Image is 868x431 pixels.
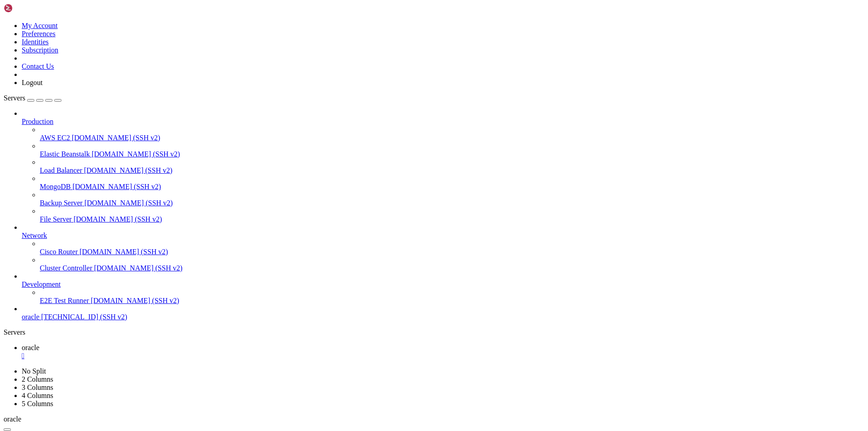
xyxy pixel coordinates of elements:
[40,240,864,256] li: Cisco Router [DOMAIN_NAME] (SSH v2)
[94,264,183,272] span: [DOMAIN_NAME] (SSH v2)
[22,313,39,321] span: oracle
[4,104,750,111] x-row: Expanded Security Maintenance for Infrastructure is not enabled.
[4,94,25,102] span: Servers
[40,248,864,256] a: Cisco Router [DOMAIN_NAME] (SSH v2)
[4,73,750,81] x-row: Usage of /: 4.9% of 44.96GB Users logged in: 0
[40,215,864,223] a: File Server [DOMAIN_NAME] (SSH v2)
[4,211,750,219] x-row: individual files in /usr/share/doc/*/copyright.
[72,134,160,142] span: [DOMAIN_NAME] (SSH v2)
[4,94,61,102] a: Servers
[40,207,864,223] li: File Server [DOMAIN_NAME] (SSH v2)
[4,280,750,288] x-row: root@instance-20250914-1518:/home/ubuntu#
[22,375,53,383] a: 2 Columns
[4,19,750,27] x-row: * Documentation: [URL][DOMAIN_NAME]
[4,250,750,257] x-row: To run a command as administrator (user "root"), use "sudo <command>".
[22,232,864,240] a: Network
[4,204,750,211] x-row: the exact distribution terms for each program are described in the
[40,166,864,175] a: Load Balancer [DOMAIN_NAME] (SSH v2)
[4,234,750,242] x-row: applicable law.
[22,79,42,86] a: Logout
[22,118,53,125] span: Production
[22,280,864,289] a: Development
[22,223,864,272] li: Network
[40,289,864,305] li: E2E Test Runner [DOMAIN_NAME] (SSH v2)
[164,280,167,288] div: (42, 36)
[22,344,864,360] a: oracle
[72,183,161,190] span: [DOMAIN_NAME] (SSH v2)
[22,384,53,391] a: 3 Columns
[40,297,89,304] span: E2E Test Runner
[4,127,750,134] x-row: 14 of these updates are standard security updates.
[4,257,750,265] x-row: See "man sudo_root" for details.
[40,158,864,175] li: Load Balancer [DOMAIN_NAME] (SSH v2)
[4,273,108,280] span: ubuntu@instance-20250914-1518
[22,232,47,239] span: Network
[4,81,750,88] x-row: Memory usage: 2% IPv4 address for enp0s6: [TECHNICAL_ID]
[22,109,864,223] li: Production
[4,27,750,34] x-row: * Management: [URL][DOMAIN_NAME]
[92,150,180,158] span: [DOMAIN_NAME] (SSH v2)
[40,248,78,256] span: Cisco Router
[22,272,864,305] li: Development
[40,264,92,272] span: Cluster Controller
[4,50,750,57] x-row: System information as of [DATE]
[40,150,90,158] span: Elastic Beanstalk
[4,165,750,173] x-row: [URL][DOMAIN_NAME]
[4,34,750,42] x-row: * Support: [URL][DOMAIN_NAME]
[74,215,162,223] span: [DOMAIN_NAME] (SSH v2)
[40,183,71,190] span: MongoDB
[112,273,116,280] span: ~
[40,199,864,207] a: Backup Server [DOMAIN_NAME] (SSH v2)
[4,88,750,96] x-row: Swap usage: 0%
[22,280,61,288] span: Development
[40,264,864,272] a: Cluster Controller [DOMAIN_NAME] (SSH v2)
[4,328,864,336] div: Servers
[22,392,53,399] a: 4 Columns
[4,4,56,13] img: Shellngn
[4,65,750,73] x-row: System load: 0.16 Processes: 166
[22,344,39,351] span: oracle
[4,4,750,11] x-row: Welcome to Ubuntu 20.04.6 LTS (GNU/Linux 5.15.0-1081-oracle aarch64)
[80,248,168,256] span: [DOMAIN_NAME] (SSH v2)
[40,166,82,174] span: Load Balancer
[22,352,864,360] a: 
[4,415,21,423] span: oracle
[40,175,864,191] li: MongoDB [DOMAIN_NAME] (SSH v2)
[4,273,750,280] x-row: : $ sudo -s
[40,191,864,207] li: Backup Server [DOMAIN_NAME] (SSH v2)
[22,30,56,38] a: Preferences
[91,297,179,304] span: [DOMAIN_NAME] (SSH v2)
[22,367,46,375] a: No Split
[40,150,864,158] a: Elastic Beanstalk [DOMAIN_NAME] (SSH v2)
[22,38,49,46] a: Identities
[4,227,750,234] x-row: Ubuntu comes with ABSOLUTELY NO WARRANTY, to the extent permitted by
[4,150,750,157] x-row: 40 additional security updates can be applied with ESM Infra.
[85,199,173,207] span: [DOMAIN_NAME] (SSH v2)
[4,134,750,142] x-row: To see these additional updates run: apt list --upgradable
[22,118,864,126] a: Production
[4,157,750,165] x-row: Learn more about enabling ESM Infra service for Ubuntu 20.04 at
[4,196,750,204] x-row: The programs included with the Ubuntu system are free software;
[40,256,864,272] li: Cluster Controller [DOMAIN_NAME] (SSH v2)
[84,166,173,174] span: [DOMAIN_NAME] (SSH v2)
[22,22,58,29] a: My Account
[40,134,864,142] a: AWS EC2 [DOMAIN_NAME] (SSH v2)
[40,199,83,207] span: Backup Server
[40,183,864,191] a: MongoDB [DOMAIN_NAME] (SSH v2)
[4,119,750,127] x-row: 18 updates can be applied immediately.
[40,134,70,142] span: AWS EC2
[22,313,864,321] a: oracle [TECHNICAL_ID] (SSH v2)
[22,46,58,54] a: Subscription
[40,215,72,223] span: File Server
[22,62,54,70] a: Contact Us
[22,400,53,407] a: 5 Columns
[22,305,864,321] li: oracle [TECHNICAL_ID] (SSH v2)
[40,297,864,305] a: E2E Test Runner [DOMAIN_NAME] (SSH v2)
[40,126,864,142] li: AWS EC2 [DOMAIN_NAME] (SSH v2)
[40,142,864,158] li: Elastic Beanstalk [DOMAIN_NAME] (SSH v2)
[41,313,127,321] span: [TECHNICAL_ID] (SSH v2)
